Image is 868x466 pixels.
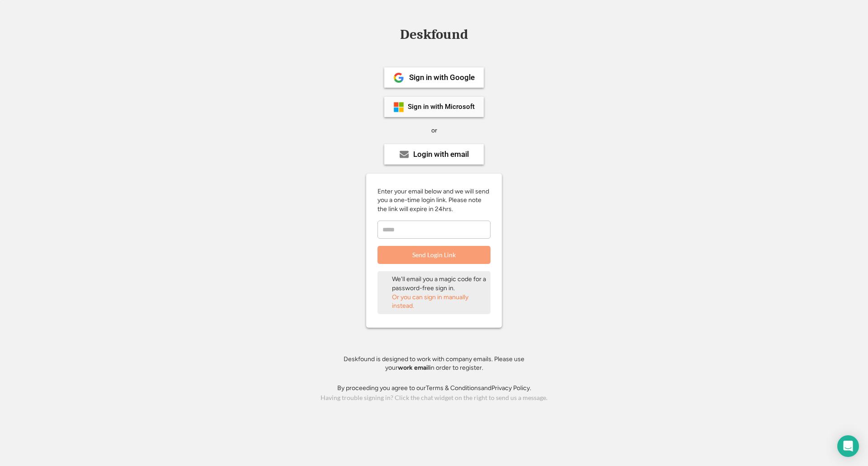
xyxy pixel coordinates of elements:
[332,355,536,372] div: Deskfound is designed to work with company emails. Please use your in order to register.
[413,151,469,158] div: Login with email
[377,246,491,264] button: Send Login Link
[398,364,429,372] strong: work email
[396,28,472,42] div: Deskfound
[426,384,481,392] a: Terms & Conditions
[431,126,437,135] div: or
[491,384,531,392] a: Privacy Policy.
[408,104,475,110] div: Sign in with Microsoft
[393,102,404,113] img: ms-symbollockup_mssymbol_19.png
[377,187,491,214] div: Enter your email below and we will send you a one-time login link. Please note the link will expi...
[409,74,475,81] div: Sign in with Google
[392,275,487,292] div: We'll email you a magic code for a password-free sign in.
[393,72,404,83] img: 1024px-Google__G__Logo.svg.png
[837,435,859,457] div: Open Intercom Messenger
[337,384,531,393] div: By proceeding you agree to our and
[392,293,487,311] div: Or you can sign in manually instead.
